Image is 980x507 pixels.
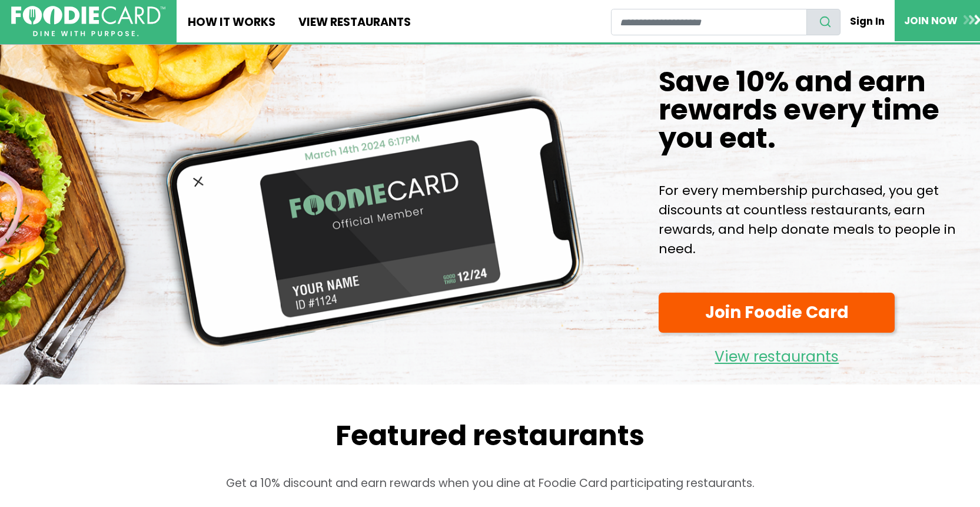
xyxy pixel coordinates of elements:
input: restaurant search [611,9,807,35]
a: Join Foodie Card [659,293,895,333]
p: For every membership purchased, you get discounts at countless restaurants, earn rewards, and hel... [659,181,961,259]
img: FoodieCard; Eat, Drink, Save, Donate [11,6,165,37]
h2: Featured restaurants [78,419,902,453]
button: search [806,9,841,35]
a: Sign In [841,8,895,34]
h1: Save 10% and earn rewards every time you eat. [659,68,961,153]
p: Get a 10% discount and earn rewards when you dine at Foodie Card participating restaurants. [78,475,902,492]
a: View restaurants [659,339,895,369]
